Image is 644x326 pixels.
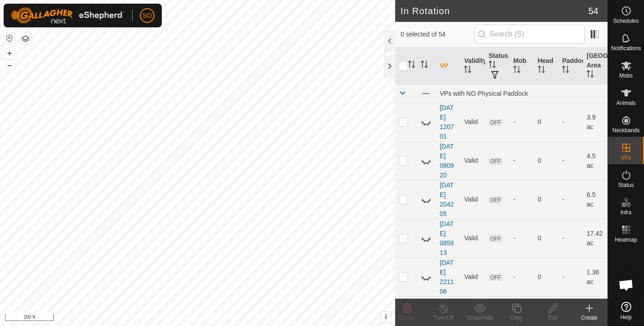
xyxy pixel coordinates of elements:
td: Valid [460,103,485,141]
button: + [4,48,15,59]
button: i [381,312,391,322]
span: SO [143,11,152,21]
td: 3.9 ac [583,103,608,141]
div: - [513,195,531,204]
th: VP [436,47,461,85]
span: OFF [489,235,502,243]
div: Copy [498,314,535,322]
span: OFF [489,119,502,126]
button: Reset Map [4,33,15,44]
span: 0 selected of 54 [401,30,474,39]
span: OFF [489,196,502,204]
th: [GEOGRAPHIC_DATA] Area [583,47,608,85]
span: 54 [588,4,598,18]
img: Gallagher Logo [11,7,125,24]
span: OFF [489,274,502,281]
div: VPs with NO Physical Paddock [440,90,604,97]
th: Status [485,47,510,85]
a: [DATE] 085913 [440,220,454,256]
a: [DATE] 120701 [440,104,454,140]
td: 0 [534,103,559,141]
td: 0 [534,141,559,180]
p-sorticon: Activate to sort [513,67,520,74]
div: - [513,233,531,243]
p-sorticon: Activate to sort [421,62,428,69]
a: Open chat [613,271,640,299]
td: 17.42 ac [583,219,608,258]
td: - [558,103,583,141]
input: Search (S) [474,25,585,44]
div: Show/Hide [462,314,498,322]
a: [DATE] 204205 [440,181,454,217]
p-sorticon: Activate to sort [489,62,496,69]
td: - [558,180,583,219]
span: VPs [621,155,631,160]
span: i [385,313,386,321]
p-sorticon: Activate to sort [408,62,415,69]
td: - [558,219,583,258]
th: Validity [460,47,485,85]
div: - [513,156,531,166]
td: Valid [460,141,485,180]
th: Paddock [558,47,583,85]
div: Create [571,314,608,322]
td: Valid [460,219,485,258]
p-sorticon: Activate to sort [587,72,594,79]
div: - [513,272,531,282]
p-sorticon: Activate to sort [464,67,471,74]
td: 0 [534,180,559,219]
a: Contact Us [206,314,233,322]
td: 0 [534,258,559,296]
div: - [513,117,531,127]
h2: In Rotation [401,5,588,16]
span: OFF [489,157,502,165]
td: Valid [460,180,485,219]
p-sorticon: Activate to sort [562,67,569,74]
td: - [558,258,583,296]
td: 4.5 ac [583,141,608,180]
span: Heatmap [615,237,637,243]
a: [DATE] 221106 [440,259,454,295]
th: Head [534,47,559,85]
span: Notifications [611,46,641,51]
span: Help [620,315,632,320]
td: - [558,141,583,180]
td: 1.36 ac [583,258,608,296]
p-sorticon: Activate to sort [538,67,545,74]
a: Help [608,298,644,324]
td: Valid [460,258,485,296]
span: Schedules [613,18,639,24]
a: [DATE] 080920 [440,143,454,179]
span: Status [618,182,634,188]
td: 6.5 ac [583,180,608,219]
span: Infra [620,210,631,215]
span: Animals [616,100,636,106]
th: Mob [510,47,534,85]
span: Mobs [619,73,633,78]
button: – [4,60,15,71]
td: 0 [534,219,559,258]
span: Delete [399,315,415,321]
div: Turn Off [425,314,462,322]
span: Neckbands [612,128,639,133]
div: Edit [535,314,571,322]
button: Map Layers [20,33,31,44]
a: Privacy Policy [161,314,196,322]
